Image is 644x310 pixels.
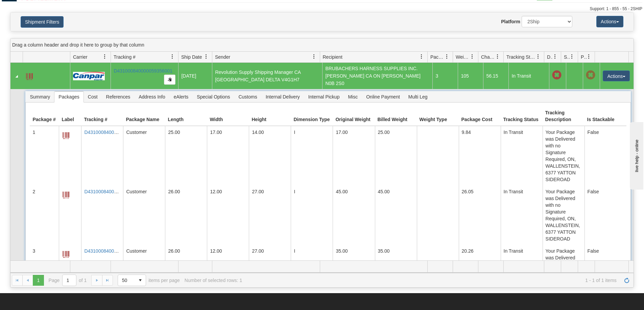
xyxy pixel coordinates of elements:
[549,51,561,62] a: Delivery Status filter column settings
[63,129,69,141] a: Label
[585,186,626,245] td: False
[30,245,59,304] td: 3
[54,91,83,102] span: Packages
[467,51,478,62] a: Weight filter column settings
[458,63,483,89] td: 105
[59,107,81,126] th: Label
[333,245,375,304] td: 35.00
[21,16,64,28] button: Shipment Filters
[118,275,180,286] span: items per page
[123,107,165,126] th: Package Name
[33,275,44,286] span: Page 1
[603,71,630,81] button: Actions
[178,63,212,89] td: [DATE]
[84,130,143,135] a: D431000840000059356001
[249,186,291,245] td: 27.00
[501,18,520,25] label: Platform
[430,54,445,60] span: Packages
[63,188,69,201] a: Label
[481,54,495,60] span: Charge
[506,54,536,60] span: Tracking Status
[84,189,143,194] a: D431000840000059356002
[501,107,543,126] th: Tracking Status
[404,91,432,102] span: Multi Leg
[122,277,131,284] span: 50
[564,54,570,60] span: Shipment Issues
[362,91,404,102] span: Online Payment
[291,245,333,304] td: I
[459,245,501,304] td: 20.26
[200,51,212,62] a: Ship Date filter column settings
[84,91,102,102] span: Cost
[585,126,626,186] td: False
[84,248,143,254] a: D431000840000059356003
[566,51,578,62] a: Shipment Issues filter column settings
[81,107,123,126] th: Tracking #
[123,126,165,186] td: Customer
[333,107,375,126] th: Original Weight
[49,275,87,286] span: Page of 1
[167,51,178,62] a: Tracking # filter column settings
[26,70,33,81] a: Label
[135,275,146,286] span: select
[416,51,427,62] a: Recipient filter column settings
[581,54,587,60] span: Pickup Status
[207,107,249,126] th: Width
[123,245,165,304] td: Customer
[585,245,626,304] td: False
[114,54,136,60] span: Tracking #
[291,126,333,186] td: I
[501,126,543,186] td: In Transit
[249,107,291,126] th: Height
[621,275,632,286] a: Refresh
[30,126,59,186] td: 1
[249,245,291,304] td: 27.00
[333,186,375,245] td: 45.00
[215,54,230,60] span: Sender
[543,186,585,245] td: Your Package was Delivered with no Signature Required, ON, WALLENSTEIN, 6377 YATTON SIDEROAD
[114,68,172,74] a: D431000840000059356001
[459,107,501,126] th: Package Cost
[304,91,344,102] span: Internal Pickup
[375,126,417,186] td: 25.00
[483,63,508,89] td: 56.15
[459,126,501,186] td: 9.84
[212,63,322,89] td: Revolution Supply Shipping Manager CA [GEOGRAPHIC_DATA] DELTA V4G1H7
[193,91,234,102] span: Special Options
[123,186,165,245] td: Customer
[501,186,543,245] td: In Transit
[165,107,207,126] th: Length
[207,126,249,186] td: 17.00
[323,54,342,60] span: Recipient
[247,278,617,283] span: 1 - 1 of 1 items
[262,91,304,102] span: Internal Delivery
[165,186,207,245] td: 26.00
[73,54,88,60] span: Carrier
[586,71,595,80] span: Pickup Not Assigned
[165,245,207,304] td: 26.00
[102,91,135,102] span: References
[375,186,417,245] td: 45.00
[501,245,543,304] td: In Transit
[207,245,249,304] td: 12.00
[249,126,291,186] td: 14.00
[628,120,643,189] iframe: chat widget
[583,51,595,62] a: Pickup Status filter column settings
[547,54,553,60] span: Delivery Status
[344,91,362,102] span: Misc
[10,38,634,52] div: grid grouping header
[30,107,59,126] th: Package #
[322,63,432,89] td: BRUBACHERS HARNESS SUPPLIES INC. [PERSON_NAME] CA ON [PERSON_NAME] N0B 2S0
[291,107,333,126] th: Dimension Type
[234,91,261,102] span: Customs
[543,126,585,186] td: Your Package was Delivered with no Signature Required, ON, WALLENSTEIN, 6377 YATTON SIDEROAD
[585,107,626,126] th: Is Stackable
[73,72,105,80] img: 14 - Canpar
[2,6,642,12] div: Support: 1 - 855 - 55 - 2SHIP
[135,91,169,102] span: Address Info
[532,51,544,62] a: Tracking Status filter column settings
[170,91,193,102] span: eAlerts
[552,71,562,80] span: Late
[432,63,458,89] td: 3
[459,186,501,245] td: 26.05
